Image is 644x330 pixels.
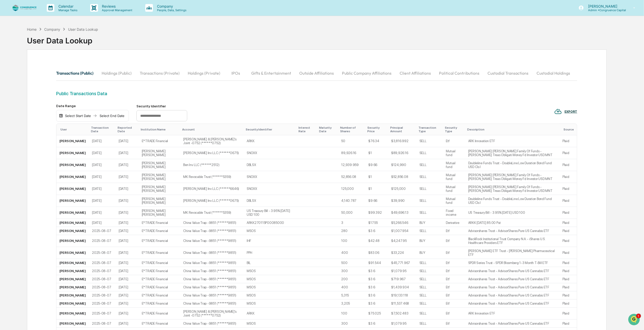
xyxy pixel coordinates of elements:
[465,235,559,247] td: BlackRock Institutional Trust Company N.A. - iShares U.S. Healthcare Providers ETF
[56,135,89,147] td: [PERSON_NAME]
[56,267,89,275] td: [PERSON_NAME]
[443,207,465,219] td: Fixed income
[116,159,139,171] td: [DATE]
[139,259,180,267] td: E*TRADE Financial
[388,207,416,219] td: $49,696.13
[37,104,41,108] div: 🗄️
[584,8,626,12] p: Admin • Congruence Capital
[388,227,416,235] td: $1,007.954
[98,8,135,12] p: Approval Management
[366,235,388,247] td: $42.48
[443,147,465,159] td: Mutual fund
[244,159,296,171] td: DBLSX
[338,259,366,267] td: 500
[180,147,244,159] td: [PERSON_NAME] Inv. LLC (******0675)
[338,147,366,159] td: 89,926.16
[89,227,116,235] td: 2025-08-07
[35,102,65,111] a: 🗄️Attestations
[559,135,577,147] td: Plaid
[89,300,116,308] td: 2025-08-07
[10,113,32,119] span: Data Lookup
[180,247,244,259] td: China Value Trap -9851 (******9851)
[445,126,463,133] div: Security Type
[51,126,61,130] span: Pylon
[98,4,135,8] p: Reviews
[180,291,244,300] td: China Value Trap -9851 (******9851)
[89,267,116,275] td: 2025-08-07
[338,283,366,291] td: 400
[338,159,366,171] td: 12,939.959
[180,283,244,291] td: China Value Trap -9851 (******9851)
[116,135,139,147] td: [DATE]
[366,207,388,219] td: $99.392
[244,300,296,308] td: MSOS
[244,247,296,259] td: PPH
[388,259,416,267] td: $45,771.967
[16,83,41,87] span: [PERSON_NAME]
[366,247,388,259] td: $83.06
[465,283,559,291] td: Advisorshares Trust - AdvisorShares Pure US Cannabis ETF
[465,227,559,235] td: Advisorshares Trust - AdvisorShares Pure US Cannabis ETF
[338,235,366,247] td: 100
[443,259,465,267] td: Etf
[559,227,577,235] td: Plaid
[139,159,180,171] td: [PERSON_NAME] [PERSON_NAME]
[247,67,295,79] button: Gifts & Entertainment
[443,135,465,147] td: Etf
[366,267,388,275] td: $3.6
[416,219,443,227] td: BUY
[416,159,443,171] td: SELL
[338,247,366,259] td: 400
[559,267,577,275] td: Plaid
[116,247,139,259] td: [DATE]
[366,219,388,227] td: $17.55
[42,104,63,109] span: Attestations
[116,171,139,183] td: [DATE]
[56,259,89,267] td: [PERSON_NAME]
[244,171,296,183] td: SNOXX
[180,135,244,147] td: [PERSON_NAME] & [PERSON_NAME]'s Joint -0752 (******0752)
[366,300,388,308] td: $3.6
[139,183,180,195] td: [PERSON_NAME] [PERSON_NAME]
[628,313,641,327] iframe: Open customer support
[559,183,577,195] td: Plaid
[56,219,89,227] td: [PERSON_NAME]
[89,135,116,147] td: [DATE]
[366,283,388,291] td: $3.6
[388,275,416,283] td: $719.967
[388,159,416,171] td: $124,990
[465,135,559,147] td: ARK Innovation ETF
[180,235,244,247] td: China Value Trap -9851 (******9851)
[5,39,14,48] img: 1746055101610-c473b297-6a78-478c-a979-82029cc54cd1
[180,267,244,275] td: China Value Trap -9851 (******9851)
[338,219,366,227] td: 3
[388,147,416,159] td: $89,926.16
[180,219,244,227] td: China Value Trap -9851 (******9851)
[5,78,13,86] img: Jack Rasmussen
[416,275,443,283] td: SELL
[244,283,296,291] td: MSOS
[153,8,189,12] p: People, Data, Settings
[559,283,577,291] td: Plaid
[418,126,441,133] div: Transaction Type
[89,259,116,267] td: 2025-08-07
[89,235,116,247] td: 2025-08-07
[338,183,366,195] td: 125,000
[340,126,364,133] div: Number of Shares
[388,235,416,247] td: $4,247.95
[465,219,559,227] td: ARKK [DATE] 85.00 Put
[559,259,577,267] td: Plaid
[246,128,294,131] div: Security Identifier
[89,207,116,219] td: [DATE]
[56,159,89,171] td: [PERSON_NAME]
[98,114,126,118] div: Select End Date
[443,235,465,247] td: Etf
[56,67,577,79] div: secondary tabs example
[1,2,12,11] img: f2157a4c-a0d3-4daa-907e-bb6f0de503a5-1751232295721
[338,275,366,283] td: 200
[559,219,577,227] td: Plaid
[465,171,559,183] td: [PERSON_NAME] [PERSON_NAME] Family Of Funds - [PERSON_NAME] Treas Obligati Money Fd Investor USD MNT
[559,159,577,171] td: Plaid
[443,247,465,259] td: Etf
[559,171,577,183] td: Plaid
